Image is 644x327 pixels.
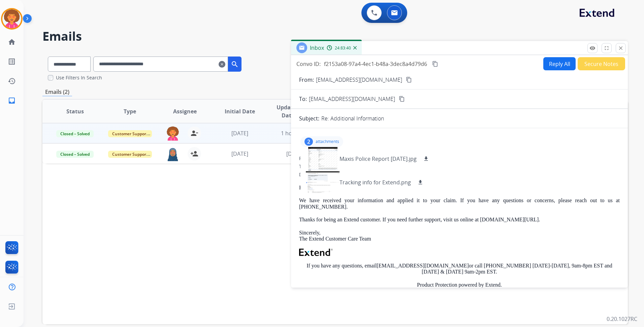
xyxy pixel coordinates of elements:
[8,77,16,85] mat-icon: history
[321,114,384,122] p: Re: Additional Information
[299,282,620,313] p: Product Protection powered by Extend. Extend, Inc. is the Administrator and Extend Warranty Servi...
[108,151,152,158] span: Customer Support
[324,60,427,68] span: f2153a08-97a4-4ec1-b48a-3dec8a4d79d6
[124,107,136,115] span: Type
[340,178,411,186] p: Tracking info for Extend.png
[417,179,423,185] mat-icon: download
[299,230,620,242] p: Sincerely, The Extend Customer Care Team
[286,150,303,157] span: [DATE]
[604,45,610,51] mat-icon: fullscreen
[299,163,620,170] div: To:
[543,57,576,70] button: Reply All
[299,263,620,275] p: If you have any questions, email or call [PHONE_NUMBER] [DATE]-[DATE], 9am-8pm EST and [DATE] & [...
[296,60,321,68] p: Convo ID:
[299,171,620,178] div: Date:
[607,315,637,323] p: 0.20.1027RC
[432,61,438,67] mat-icon: content_copy
[166,147,180,161] img: agent-avatar
[589,45,595,51] mat-icon: remove_red_eye
[66,107,84,115] span: Status
[299,95,307,103] p: To:
[304,138,313,146] div: 2
[42,88,72,96] p: Emails (2)
[423,156,429,162] mat-icon: download
[166,126,180,141] img: agent-avatar
[273,103,303,119] span: Updated Date
[309,95,395,103] span: [EMAIL_ADDRESS][DOMAIN_NAME]
[299,217,620,223] p: Thanks for being an Extend customer. If you need further support, visit us online at [DOMAIN_NAME...
[299,76,314,84] p: From:
[219,60,225,68] mat-icon: clear
[190,150,198,158] mat-icon: person_add
[406,77,412,83] mat-icon: content_copy
[335,45,351,51] span: 24:83:40
[399,96,405,102] mat-icon: content_copy
[299,197,620,210] p: We have received your information and applied it to your claim. If you have any questions or conc...
[299,155,620,162] div: From:
[340,155,417,163] p: Maxis Police Report [DATE].jpg
[310,44,324,51] span: Inbox
[190,129,198,137] mat-icon: person_remove
[299,114,319,122] p: Subject:
[231,60,239,68] mat-icon: search
[108,130,152,137] span: Customer Support
[231,130,248,137] span: [DATE]
[225,107,255,115] span: Initial Date
[578,57,625,70] button: Secure Notes
[299,185,620,191] p: Hi [PERSON_NAME],
[8,97,16,105] mat-icon: inbox
[56,130,94,137] span: Closed – Solved
[8,58,16,66] mat-icon: list_alt
[173,107,197,115] span: Assignee
[56,151,94,158] span: Closed – Solved
[8,38,16,46] mat-icon: home
[231,150,248,157] span: [DATE]
[316,76,402,84] p: [EMAIL_ADDRESS][DOMAIN_NAME]
[42,30,628,43] h2: Emails
[2,9,21,28] img: avatar
[299,249,333,256] img: Extend Logo
[618,45,624,51] mat-icon: close
[281,130,309,137] span: 1 hour ago
[56,74,102,81] label: Use Filters In Search
[377,263,469,268] a: [EMAIL_ADDRESS][DOMAIN_NAME]
[316,139,339,144] p: attachments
